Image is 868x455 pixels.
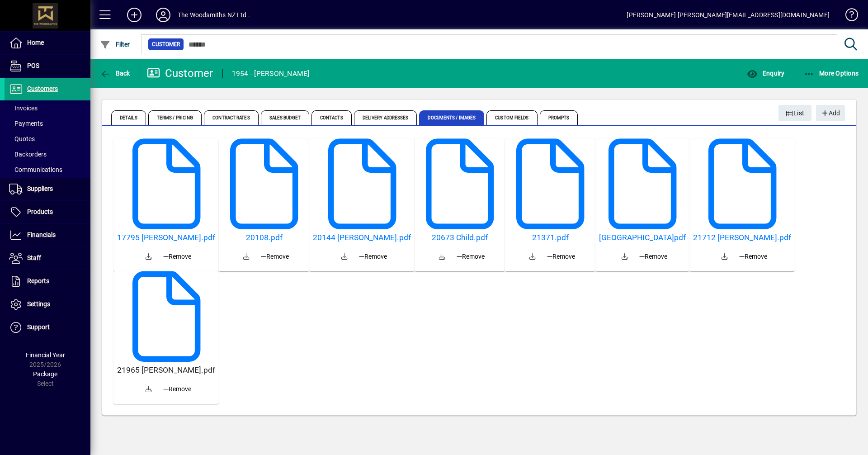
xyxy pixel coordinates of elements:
span: Contract Rates [204,110,258,125]
a: Products [5,201,90,223]
span: Sales Budget [261,110,309,125]
button: More Options [802,65,861,81]
div: 1954 - [PERSON_NAME] [232,66,310,81]
span: Remove [163,384,191,394]
span: Quotes [9,135,35,142]
button: Remove [257,248,292,265]
span: Add [821,106,840,121]
app-page-header-button: Back [90,65,140,81]
span: More Options [804,70,859,77]
span: Details [111,110,146,125]
span: Support [27,323,50,331]
span: Remove [547,252,575,261]
span: Payments [9,120,43,127]
a: [GEOGRAPHIC_DATA]pdf [599,233,686,242]
span: Financials [27,231,56,238]
a: 17795 [PERSON_NAME].pdf [117,233,215,242]
a: Communications [5,162,90,177]
a: Invoices [5,100,90,116]
button: Profile [149,7,178,23]
button: Remove [355,248,391,265]
span: Home [27,39,44,46]
span: Financial Year [26,351,65,359]
a: Reports [5,270,90,293]
a: 20108.pdf [222,233,306,242]
a: Home [5,32,90,54]
button: List [778,105,812,121]
span: Documents / Images [419,110,484,125]
span: List [786,106,805,121]
a: Download [431,246,453,268]
button: Enquiry [745,65,787,81]
span: Invoices [9,104,38,112]
span: Enquiry [747,70,784,77]
a: 21712 [PERSON_NAME].pdf [693,233,791,242]
a: 20673 Child.pdf [418,233,501,242]
a: Quotes [5,131,90,147]
button: Remove [160,381,195,397]
span: Products [27,208,53,215]
a: Payments [5,116,90,131]
span: Filter [100,41,130,48]
a: Download [614,246,636,268]
a: Support [5,316,90,339]
a: Financials [5,224,90,246]
a: 21965 [PERSON_NAME].pdf [117,365,215,375]
a: Knowledge Base [839,2,857,31]
span: Remove [359,252,387,261]
a: Download [138,246,160,268]
span: Reports [27,277,49,284]
span: Communications [9,166,62,173]
span: Remove [639,252,667,261]
button: Remove [636,248,671,265]
span: Terms / Pricing [148,110,202,125]
a: Download [138,379,160,400]
div: [PERSON_NAME] [PERSON_NAME][EMAIL_ADDRESS][DOMAIN_NAME] [627,8,830,22]
a: POS [5,55,90,77]
a: Settings [5,293,90,316]
a: Suppliers [5,178,90,200]
a: Download [714,246,736,268]
a: 20144 [PERSON_NAME].pdf [313,233,411,242]
span: Backorders [9,151,47,158]
span: Custom Fields [486,110,537,125]
span: Package [33,370,57,378]
span: Remove [739,252,767,261]
button: Remove [160,248,195,265]
span: Prompts [540,110,578,125]
a: Download [236,246,257,268]
button: Add [816,105,845,121]
span: Remove [457,252,485,261]
span: Remove [163,252,191,261]
div: The Woodsmiths NZ Ltd . [178,8,250,22]
div: Customer [147,66,213,81]
a: Backorders [5,147,90,162]
a: Download [522,246,543,268]
span: Contacts [311,110,352,125]
span: Staff [27,254,41,261]
span: Remove [261,252,289,261]
a: Download [334,246,355,268]
span: Settings [27,300,50,308]
span: Customers [27,85,58,92]
span: Suppliers [27,185,53,192]
button: Back [98,65,132,81]
span: Back [100,70,130,77]
span: POS [27,62,39,69]
button: Filter [98,36,132,52]
button: Add [120,7,149,23]
a: Staff [5,247,90,270]
button: Remove [543,248,579,265]
span: Customer [152,40,180,49]
button: Remove [453,248,488,265]
a: 21371.pdf [509,233,592,242]
button: Remove [736,248,771,265]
